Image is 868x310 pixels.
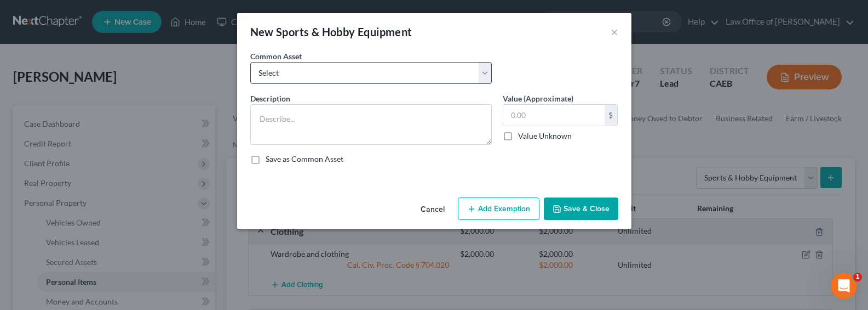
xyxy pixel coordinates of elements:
div: New Sports & Hobby Equipment [250,24,412,40]
input: 0.00 [503,105,605,126]
div: $ [605,105,618,126]
span: Description [250,94,290,103]
label: Value Unknown [518,131,572,142]
iframe: Intercom live chat [831,273,857,299]
button: Add Exemption [458,198,539,221]
label: Value (Approximate) [503,93,573,104]
button: Save & Close [544,198,618,221]
label: Common Asset [250,50,302,62]
span: 1 [853,273,862,281]
button: Cancel [412,199,453,221]
label: Save as Common Asset [266,154,343,165]
button: × [611,25,618,38]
